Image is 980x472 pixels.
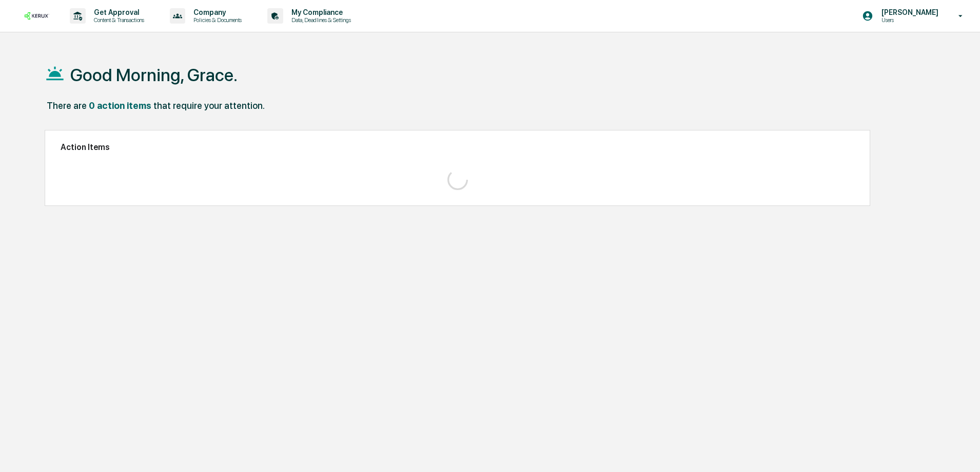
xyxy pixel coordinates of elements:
[25,12,49,19] img: logo
[873,8,944,16] p: [PERSON_NAME]
[873,16,944,24] p: Users
[86,16,149,24] p: Content & Transactions
[61,142,854,152] h2: Action Items
[153,100,265,111] div: that require your attention.
[89,100,151,111] div: 0 action items
[185,16,247,24] p: Policies & Documents
[86,8,149,16] p: Get Approval
[185,8,247,16] p: Company
[70,65,238,85] h1: Good Morning, Grace.
[283,8,356,16] p: My Compliance
[47,100,87,111] div: There are
[283,16,356,24] p: Data, Deadlines & Settings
